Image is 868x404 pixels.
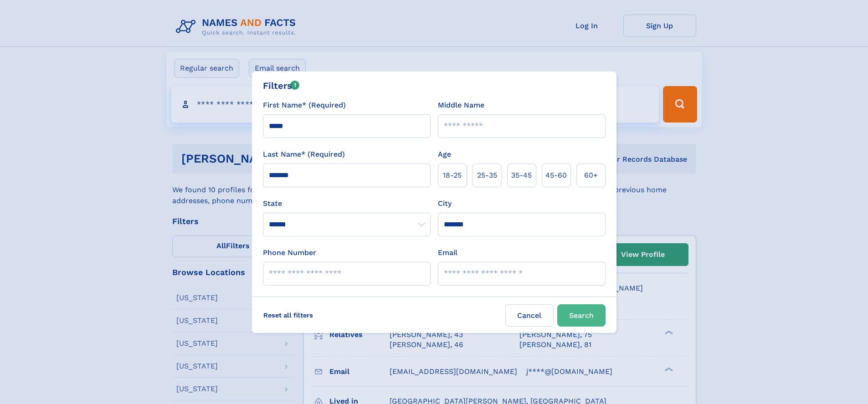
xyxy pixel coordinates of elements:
[438,100,484,111] label: Middle Name
[263,100,346,111] label: First Name* (Required)
[438,247,457,258] label: Email
[438,149,451,160] label: Age
[557,304,606,327] button: Search
[263,247,316,258] label: Phone Number
[545,170,567,181] span: 45‑60
[443,170,462,181] span: 18‑25
[263,79,300,92] div: Filters
[438,198,452,209] label: City
[477,170,497,181] span: 25‑35
[257,304,319,326] label: Reset all filters
[263,198,431,209] label: State
[584,170,598,181] span: 60+
[263,149,345,160] label: Last Name* (Required)
[511,170,532,181] span: 35‑45
[505,304,554,327] label: Cancel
